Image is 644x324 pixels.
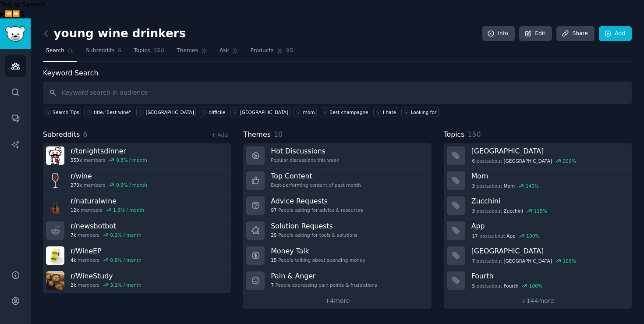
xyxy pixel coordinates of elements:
span: 270k [71,182,82,188]
span: 17 [472,233,478,239]
div: I hate [383,109,396,115]
h3: [GEOGRAPHIC_DATA] [471,146,626,156]
h3: Zucchini [471,196,626,206]
a: Money Talk15People talking about spending money [243,243,431,268]
div: 0.8 % / month [110,257,142,263]
a: +144more [444,293,632,309]
span: 15 [271,257,276,263]
input: Keyword search in audience [43,82,632,104]
a: Ask [216,44,241,62]
div: Best champagne [329,109,368,115]
span: [GEOGRAPHIC_DATA] [504,158,552,164]
h2: young wine drinkers [43,27,186,41]
span: 4k [71,257,76,263]
h3: r/ WineStudy [71,271,142,281]
span: Themes [177,47,198,55]
span: Zucchini [504,208,524,214]
div: 115 % [534,208,547,214]
a: r/WineEP4kmembers0.8% / month [43,243,231,268]
span: Themes [243,129,271,140]
div: members [71,282,142,288]
a: Mom3postsaboutMom140% [444,168,632,193]
a: Hot DiscussionsPopular discussions this week [243,143,431,168]
span: Fourth [504,283,519,289]
a: Zucchini3postsaboutZucchini115% [444,193,632,218]
h3: Fourth [471,271,626,281]
span: Products [251,47,274,55]
div: mom [303,109,315,115]
h3: [GEOGRAPHIC_DATA] [471,246,626,256]
div: difficile [209,109,225,115]
h3: Solution Requests [271,221,357,231]
div: post s about [471,157,577,165]
span: 3 [472,183,475,189]
span: 6 [118,47,122,55]
a: Subreddits6 [83,44,124,62]
span: App [506,233,516,239]
div: post s about [471,182,540,190]
a: Pain & Anger7People expressing pain points & frustrations [243,268,431,293]
div: People expressing pain points & frustrations [271,282,377,288]
h3: Money Talk [271,246,365,256]
a: r/tonightsdinner553kmembers0.8% / month [43,143,231,168]
a: [GEOGRAPHIC_DATA]7postsabout[GEOGRAPHIC_DATA]100% [444,243,632,268]
div: 0.9 % / month [116,182,147,188]
div: People asking for advice & resources [271,207,363,213]
div: [GEOGRAPHIC_DATA] [146,109,194,115]
div: 3.1 % / month [110,282,142,288]
div: members [71,232,142,238]
span: 6 [83,130,88,139]
a: Top ContentBest-performing content of past month [243,168,431,193]
a: Best champagne [320,107,370,117]
div: members [71,157,147,163]
button: Search Tips [43,107,81,117]
div: Popular discussions this week [271,157,339,163]
a: Fourth5postsaboutFourth100% [444,268,632,293]
h3: r/ tonightsdinner [71,146,147,156]
a: r/newsbotbot7kmembers0.1% / month [43,218,231,243]
img: tonightsdinner [46,146,64,165]
h3: r/ wine [71,171,147,181]
a: mom [294,107,317,117]
a: Topics150 [131,44,167,62]
div: 1.9 % / month [113,207,144,213]
h3: r/ WineEP [71,246,142,256]
span: Subreddits [86,47,115,55]
a: Add [599,26,632,41]
div: Looking for [411,109,437,115]
div: post s about [471,232,540,240]
img: GummySearch logo [5,26,25,42]
div: post s about [471,257,577,265]
a: Edit [519,26,552,41]
span: 553k [71,157,82,163]
a: Search [43,44,77,62]
h3: r/ naturalwine [71,196,144,206]
span: Topics [134,47,150,55]
a: [GEOGRAPHIC_DATA] [230,107,290,117]
div: post s about [471,282,543,290]
div: 200 % [563,158,576,164]
div: Best-performing content of past month [271,182,361,188]
div: 100 % [529,283,542,289]
a: Products95 [248,44,297,62]
a: Themes [173,44,210,62]
span: Topics [444,129,465,140]
span: 7 [472,258,475,264]
div: members [71,182,147,188]
h3: Mom [471,171,626,181]
a: title:"Best wine" [84,107,133,117]
img: WineStudy [46,271,64,290]
div: 100 % [563,258,576,264]
div: People talking about spending money [271,257,365,263]
div: members [71,257,142,263]
a: +4more [243,293,431,309]
span: Mom [504,183,515,189]
span: 150 [153,47,165,55]
a: + Add [211,132,228,138]
button: Settings [20,9,25,18]
span: Subreddits [43,129,80,140]
span: 3 [472,208,475,214]
label: Keyword Search [43,69,98,77]
img: wine [46,171,64,190]
a: App17postsaboutApp100% [444,218,632,243]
